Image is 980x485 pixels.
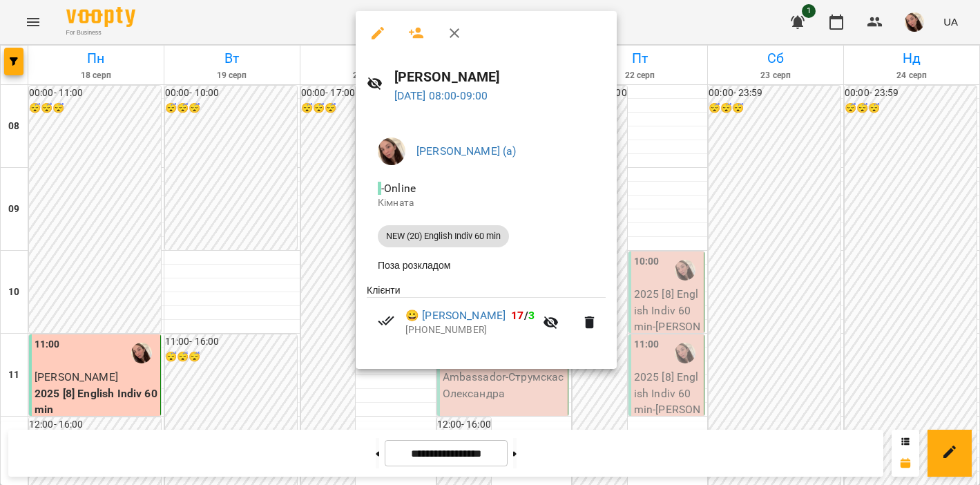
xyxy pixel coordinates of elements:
p: Кімната [378,196,595,210]
p: [PHONE_NUMBER] [405,323,535,337]
span: - Online [378,182,419,195]
img: 8e00ca0478d43912be51e9823101c125.jpg [378,137,405,165]
svg: Візит сплачено [378,312,394,329]
b: / [511,309,535,322]
li: Поза розкладом [367,253,606,278]
span: NEW (20) English Indiv 60 min [378,230,509,242]
a: [PERSON_NAME] (а) [416,144,517,158]
span: 3 [528,309,535,322]
span: 17 [511,309,523,322]
a: 😀 [PERSON_NAME] [405,307,506,324]
a: [DATE] 08:00-09:00 [394,89,488,102]
h6: [PERSON_NAME] [394,66,606,88]
ul: Клієнти [367,283,606,352]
